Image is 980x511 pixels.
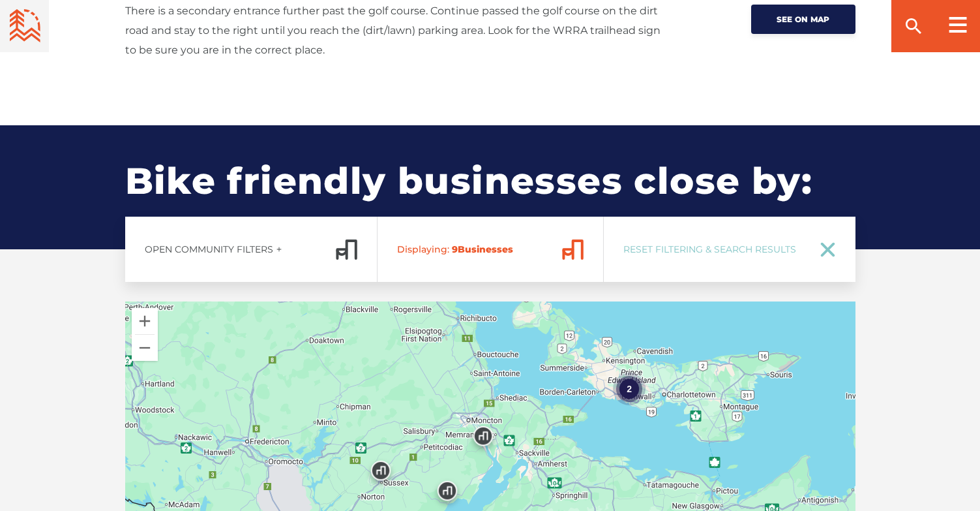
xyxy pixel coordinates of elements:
a: Reset Filtering & Search Results [604,217,855,282]
span: Open Community Filters [145,243,273,255]
div: 2 [613,373,646,405]
button: Zoom out [132,335,158,361]
button: Zoom in [132,308,158,334]
a: See on map [751,5,855,34]
span: See on map [777,14,830,24]
span: 9 [452,243,458,255]
span: Reset Filtering & Search Results [623,243,803,255]
h2: Bike friendly businesses close by: [125,125,855,249]
a: Open Community Filtersadd [125,217,378,282]
p: There is a secondary entrance further past the golf course. Continue passed the golf course on th... [125,1,666,60]
span: Displaying: [397,243,449,255]
span: es [502,243,513,255]
span: Business [397,243,551,255]
ion-icon: add [275,245,284,254]
ion-icon: search [903,16,924,37]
